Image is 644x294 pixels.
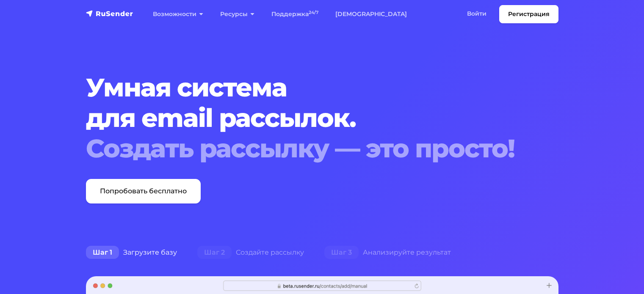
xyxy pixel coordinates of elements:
[324,246,359,259] span: Шаг 3
[86,133,518,164] div: Создать рассылку — это просто!
[144,5,212,23] a: Возможности
[327,5,415,23] a: [DEMOGRAPHIC_DATA]
[309,10,318,15] sup: 24/7
[459,5,495,22] a: Войти
[212,5,263,23] a: Ресурсы
[187,244,314,261] div: Создайте рассылку
[86,179,201,203] a: Попробовать бесплатно
[86,9,133,18] img: RuSender
[76,244,187,261] div: Загрузите базу
[86,246,119,259] span: Шаг 1
[314,244,461,261] div: Анализируйте результат
[499,5,558,23] a: Регистрация
[86,72,518,164] h1: Умная система для email рассылок.
[263,5,327,23] a: Поддержка24/7
[197,246,232,259] span: Шаг 2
